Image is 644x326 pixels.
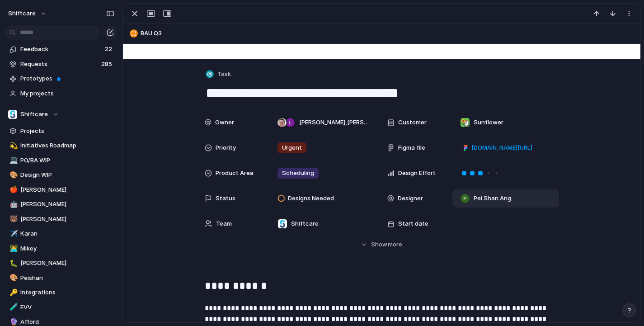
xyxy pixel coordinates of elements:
[8,288,17,297] button: 🔑
[9,288,16,298] div: 🔑
[141,29,636,38] span: BAU Q3
[5,87,118,100] a: My projects
[217,70,231,79] span: Task
[8,141,17,150] button: 💫
[5,227,118,241] a: ✈️Karan
[20,170,114,180] span: Design WIP
[5,256,118,270] a: 🐛[PERSON_NAME]
[288,194,334,203] span: Designs Needed
[20,288,114,297] span: Integrations
[9,184,16,195] div: 🍎
[9,199,16,210] div: 🤖
[9,141,16,151] div: 💫
[9,214,16,224] div: 🐻
[9,258,16,269] div: 🐛
[474,118,503,127] span: Sunflower
[20,215,114,224] span: [PERSON_NAME]
[101,60,114,69] span: 285
[282,169,314,178] span: Scheduling
[216,143,236,152] span: Priority
[9,273,16,283] div: 🎨
[9,170,16,180] div: 🎨
[8,215,17,224] button: 🐻
[216,169,254,178] span: Product Area
[105,45,114,54] span: 22
[20,110,48,119] span: Shiftcare
[398,143,425,152] span: Figma file
[8,274,17,283] button: 🎨
[216,219,232,228] span: Team
[4,6,52,21] button: shiftcare
[20,259,114,268] span: [PERSON_NAME]
[20,274,114,283] span: Peishan
[127,26,636,41] button: BAU Q3
[388,240,402,249] span: more
[205,236,559,253] button: Showmore
[216,194,235,203] span: Status
[20,45,102,54] span: Feedback
[20,127,114,136] span: Projects
[20,229,114,238] span: Karan
[398,194,423,203] span: Designer
[5,242,118,255] a: 👨‍💻Mikey
[5,213,118,226] a: 🐻[PERSON_NAME]
[20,60,99,69] span: Requests
[20,156,114,165] span: PO/BA WIP
[371,240,387,249] span: Show
[8,170,17,180] button: 🎨
[5,168,118,182] a: 🎨Design WIP
[5,108,118,121] button: Shiftcare
[5,183,118,197] a: 🍎[PERSON_NAME]
[8,244,17,253] button: 👨‍💻
[8,9,36,18] span: shiftcare
[5,271,118,285] a: 🎨Peishan
[5,198,118,211] a: 🤖[PERSON_NAME]
[8,229,17,238] button: ✈️
[204,68,234,81] button: Task
[474,194,511,203] span: Pei Shan Ang
[8,185,17,194] button: 🍎
[398,169,436,178] span: Design Effort
[8,303,17,312] button: 🧪
[8,156,17,165] button: 💻
[5,286,118,299] a: 🔑Integrations
[5,72,118,85] a: Prototypes
[20,303,114,312] span: EVV
[398,118,427,127] span: Customer
[20,185,114,194] span: [PERSON_NAME]
[9,302,16,312] div: 🧪
[5,154,118,167] a: 💻PO/BA WIP
[20,200,114,209] span: [PERSON_NAME]
[20,244,114,253] span: Mikey
[460,142,535,154] a: [DOMAIN_NAME][URL]
[282,143,302,152] span: Urgent
[291,219,319,228] span: Shiftcare
[5,139,118,152] a: 💫Initiatives Roadmap
[9,155,16,165] div: 💻
[299,118,369,127] span: [PERSON_NAME] , [PERSON_NAME]
[215,118,234,127] span: Owner
[5,57,118,71] a: Requests285
[20,89,114,98] span: My projects
[5,301,118,314] a: 🧪EVV
[20,74,114,83] span: Prototypes
[471,143,532,152] span: [DOMAIN_NAME][URL]
[9,243,16,254] div: 👨‍💻
[20,141,114,150] span: Initiatives Roadmap
[5,43,118,56] a: Feedback22
[5,124,118,138] a: Projects
[9,229,16,239] div: ✈️
[8,200,17,209] button: 🤖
